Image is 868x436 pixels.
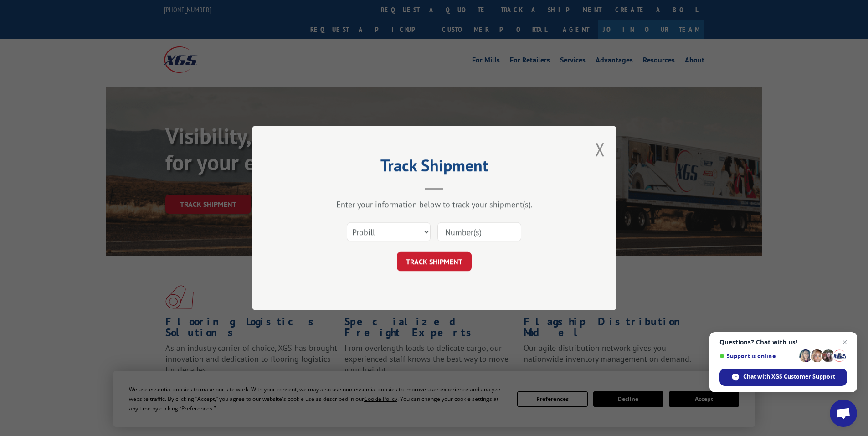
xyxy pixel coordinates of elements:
[839,337,850,348] span: Close chat
[397,252,472,271] button: TRACK SHIPMENT
[595,137,605,161] button: Close modal
[437,222,521,241] input: Number(s)
[743,373,835,381] span: Chat with XGS Customer Support
[830,400,857,427] div: Open chat
[719,353,796,359] span: Support is online
[298,199,571,210] div: Enter your information below to track your shipment(s).
[298,159,571,176] h2: Track Shipment
[719,339,847,346] span: Questions? Chat with us!
[719,369,847,386] div: Chat with XGS Customer Support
